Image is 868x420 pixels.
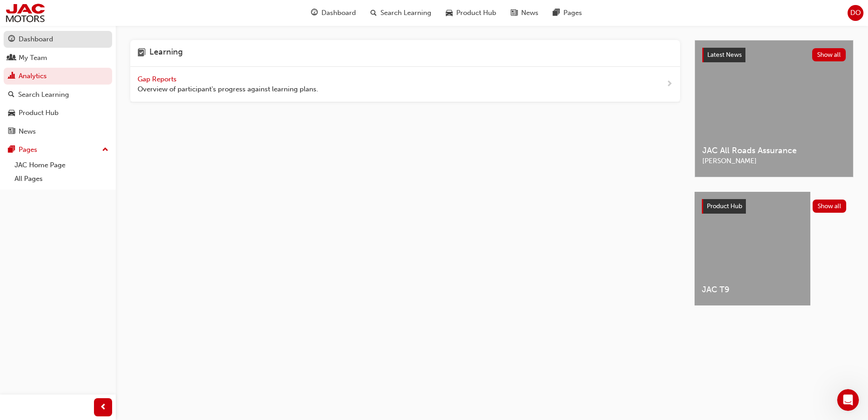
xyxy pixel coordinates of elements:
span: pages-icon [8,146,15,154]
span: Dashboard [321,8,356,18]
div: Search Learning [18,90,69,100]
a: Latest NewsShow allJAC All Roads Assurance[PERSON_NAME] [695,40,853,177]
a: car-iconProduct Hub [439,4,503,22]
span: search-icon [370,7,377,19]
a: guage-iconDashboard [304,4,363,22]
a: News [4,123,112,140]
span: Pages [563,8,582,18]
a: JAC T9 [695,192,810,305]
span: [PERSON_NAME] [702,156,846,166]
a: Product HubShow all [702,199,846,214]
div: News [19,126,36,137]
a: Analytics [4,68,112,85]
span: pages-icon [553,7,560,19]
span: Latest News [707,51,742,59]
a: All Pages [11,172,112,186]
a: search-iconSearch Learning [363,4,439,22]
span: car-icon [8,109,15,117]
a: Search Learning [4,86,112,103]
span: news-icon [511,7,518,19]
a: My Team [4,50,112,66]
button: Show all [812,48,846,61]
span: Gap Reports [138,75,178,83]
span: Product Hub [456,8,496,18]
a: Latest NewsShow all [702,48,846,62]
span: JAC T9 [702,285,803,295]
a: Gap Reports Overview of participant's progress against learning plans.next-icon [130,67,680,102]
button: DO [848,5,863,21]
span: up-icon [102,144,108,156]
button: Pages [4,141,112,158]
span: Product Hub [707,202,742,210]
div: Pages [19,145,37,155]
button: DashboardMy TeamAnalyticsSearch LearningProduct HubNews [4,29,112,141]
span: Overview of participant's progress against learning plans. [138,84,318,95]
span: search-icon [8,91,15,99]
span: guage-icon [311,7,318,19]
span: car-icon [446,7,453,19]
a: Dashboard [4,31,112,48]
button: Show all [813,200,847,213]
span: Search Learning [380,8,431,18]
span: people-icon [8,54,15,62]
span: learning-icon [138,47,146,59]
img: jac-portal [5,3,46,23]
div: Dashboard [19,34,53,45]
span: news-icon [8,128,15,136]
a: Product Hub [4,105,112,121]
h4: Learning [149,47,183,59]
span: guage-icon [8,35,15,44]
a: JAC Home Page [11,158,112,172]
a: pages-iconPages [546,4,589,22]
div: Product Hub [19,108,59,118]
span: prev-icon [100,402,107,413]
span: JAC All Roads Assurance [702,145,846,156]
span: chart-icon [8,72,15,80]
span: next-icon [666,79,673,90]
iframe: Intercom live chat [837,389,859,411]
div: My Team [19,53,47,63]
span: News [521,8,538,18]
span: DO [850,8,861,18]
a: news-iconNews [503,4,546,22]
